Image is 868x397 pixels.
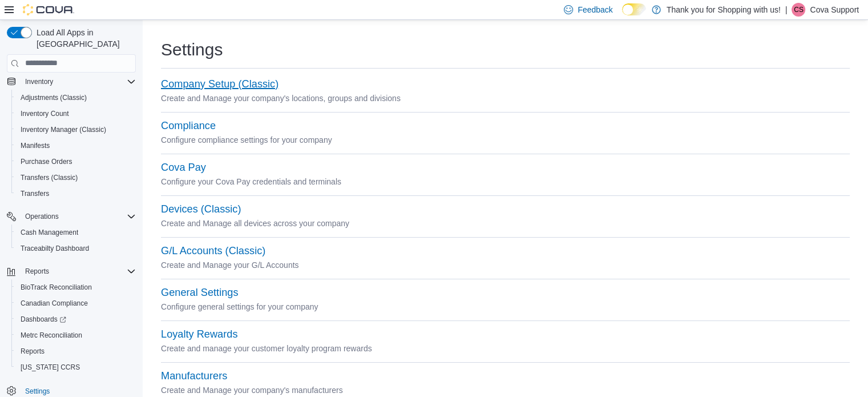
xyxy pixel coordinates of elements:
[21,299,88,308] span: Canadian Compliance
[161,162,206,174] button: Cova Pay
[11,224,140,240] button: Cash Management
[16,328,87,342] a: Metrc Reconciliation
[810,3,859,17] p: Cova Support
[794,3,804,17] span: CS
[25,387,50,396] span: Settings
[21,228,78,237] span: Cash Management
[2,74,140,90] button: Inventory
[16,344,136,358] span: Reports
[16,226,83,239] a: Cash Management
[25,267,49,276] span: Reports
[161,203,241,215] button: Devices (Classic)
[11,295,140,311] button: Canadian Compliance
[16,91,136,105] span: Adjustments (Classic)
[21,173,78,182] span: Transfers (Classic)
[578,4,612,15] span: Feedback
[667,3,781,17] p: Thank you for Shopping with us!
[16,360,136,374] span: Washington CCRS
[21,141,50,150] span: Manifests
[2,208,140,224] button: Operations
[792,3,805,17] div: Cova Support
[11,122,140,138] button: Inventory Manager (Classic)
[21,244,89,253] span: Traceabilty Dashboard
[785,3,788,17] p: |
[16,312,136,326] span: Dashboards
[16,123,111,137] a: Inventory Manager (Classic)
[161,175,850,189] p: Configure your Cova Pay credentials and terminals
[21,283,92,292] span: BioTrack Reconciliation
[23,4,74,15] img: Cova
[21,93,87,102] span: Adjustments (Classic)
[161,287,238,299] button: General Settings
[622,3,646,15] input: Dark Mode
[11,240,140,256] button: Traceabilty Dashboard
[161,258,850,272] p: Create and Manage your G/L Accounts
[16,91,91,105] a: Adjustments (Classic)
[11,170,140,186] button: Transfers (Classic)
[16,187,54,200] a: Transfers
[161,38,223,61] h1: Settings
[161,245,265,257] button: G/L Accounts (Classic)
[16,155,136,169] span: Purchase Orders
[11,279,140,295] button: BioTrack Reconciliation
[25,77,53,86] span: Inventory
[161,120,216,132] button: Compliance
[21,210,136,223] span: Operations
[161,133,850,147] p: Configure compliance settings for your company
[161,91,850,105] p: Create and Manage your company's locations, groups and divisions
[11,359,140,375] button: [US_STATE] CCRS
[16,344,49,358] a: Reports
[21,125,106,134] span: Inventory Manager (Classic)
[16,139,136,153] span: Manifests
[11,138,140,154] button: Manifests
[21,331,82,340] span: Metrc Reconciliation
[11,186,140,202] button: Transfers
[11,327,140,343] button: Metrc Reconciliation
[161,342,850,355] p: Create and manage your customer loyalty program rewards
[16,187,136,200] span: Transfers
[21,315,66,324] span: Dashboards
[11,343,140,359] button: Reports
[161,383,850,397] p: Create and Manage your company's manufacturers
[11,311,140,327] a: Dashboards
[16,139,54,153] a: Manifests
[16,107,136,121] span: Inventory Count
[21,189,49,198] span: Transfers
[2,263,140,279] button: Reports
[11,90,140,106] button: Adjustments (Classic)
[11,106,140,122] button: Inventory Count
[16,171,136,185] span: Transfers (Classic)
[16,296,136,310] span: Canadian Compliance
[16,328,136,342] span: Metrc Reconciliation
[161,300,850,314] p: Configure general settings for your company
[161,216,850,230] p: Create and Manage all devices across your company
[21,157,72,166] span: Purchase Orders
[16,242,94,255] a: Traceabilty Dashboard
[16,107,74,121] a: Inventory Count
[21,109,69,118] span: Inventory Count
[16,226,136,239] span: Cash Management
[16,171,82,185] a: Transfers (Classic)
[32,27,136,50] span: Load All Apps in [GEOGRAPHIC_DATA]
[21,75,136,89] span: Inventory
[161,78,278,90] button: Company Setup (Classic)
[16,280,136,294] span: BioTrack Reconciliation
[21,264,54,278] button: Reports
[21,210,63,223] button: Operations
[21,75,58,89] button: Inventory
[161,328,237,340] button: Loyalty Rewards
[16,312,71,326] a: Dashboards
[16,360,84,374] a: [US_STATE] CCRS
[21,347,45,356] span: Reports
[21,363,80,372] span: [US_STATE] CCRS
[16,280,96,294] a: BioTrack Reconciliation
[16,155,77,169] a: Purchase Orders
[11,154,140,170] button: Purchase Orders
[16,242,136,255] span: Traceabilty Dashboard
[16,123,136,137] span: Inventory Manager (Classic)
[161,370,227,382] button: Manufacturers
[25,212,59,221] span: Operations
[16,296,92,310] a: Canadian Compliance
[21,264,136,278] span: Reports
